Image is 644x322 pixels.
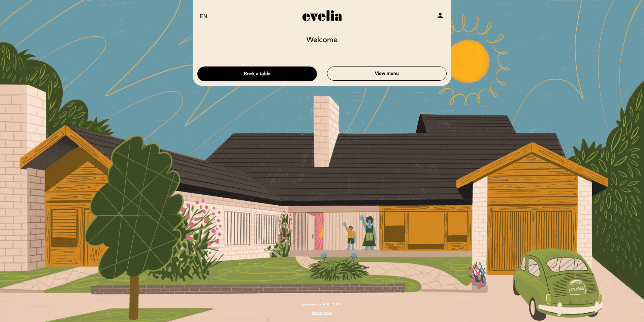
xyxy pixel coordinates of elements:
[280,7,364,26] a: [PERSON_NAME]
[302,302,321,307] span: powered by
[436,11,444,22] button: person
[197,66,317,81] button: Book a table
[302,302,342,307] a: powered by
[307,36,337,44] h1: Welcome
[327,66,447,81] button: View menu
[436,11,444,20] i: person
[323,303,342,306] img: MEITRE
[312,311,332,315] a: Privacy policy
